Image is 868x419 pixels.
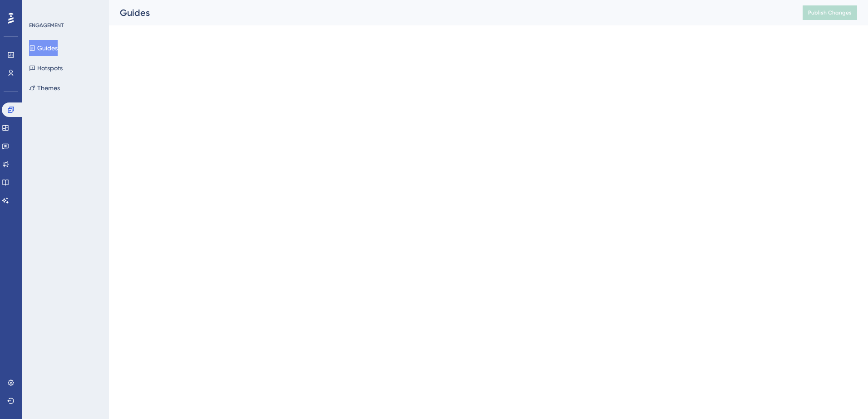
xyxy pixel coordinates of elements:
[120,6,780,19] div: Guides
[29,60,63,76] button: Hotspots
[29,40,58,56] button: Guides
[803,5,857,20] button: Publish Changes
[29,22,64,29] div: ENGAGEMENT
[808,9,852,16] span: Publish Changes
[29,80,60,96] button: Themes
